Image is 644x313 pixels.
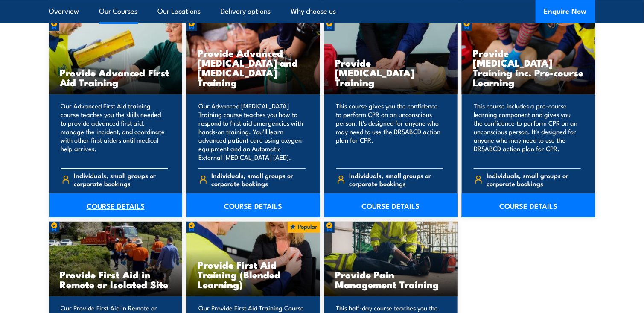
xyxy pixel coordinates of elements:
h3: Provide First Aid Training (Blended Learning) [198,260,309,289]
p: Our Advanced First Aid training course teaches you the skills needed to provide advanced first ai... [61,102,168,161]
p: This course gives you the confidence to perform CPR on an unconscious person. It's designed for a... [336,102,443,161]
h3: Provide Advanced First Aid Training [60,67,172,87]
p: Our Advanced [MEDICAL_DATA] Training course teaches you how to respond to first aid emergencies w... [198,102,306,161]
a: COURSE DETAILS [49,193,183,217]
h3: Provide [MEDICAL_DATA] Training inc. Pre-course Learning [473,48,584,87]
a: COURSE DETAILS [186,193,320,217]
span: Individuals, small groups or corporate bookings [212,171,306,187]
h3: Provide Pain Management Training [335,269,447,289]
h3: Provide [MEDICAL_DATA] Training [335,58,447,87]
h3: Provide Advanced [MEDICAL_DATA] and [MEDICAL_DATA] Training [198,48,309,87]
span: Individuals, small groups or corporate bookings [349,171,443,187]
span: Individuals, small groups or corporate bookings [74,171,168,187]
a: COURSE DETAILS [462,193,595,217]
h3: Provide First Aid in Remote or Isolated Site [60,269,172,289]
a: COURSE DETAILS [324,193,458,217]
span: Individuals, small groups or corporate bookings [487,171,581,187]
p: This course includes a pre-course learning component and gives you the confidence to perform CPR ... [474,102,581,161]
